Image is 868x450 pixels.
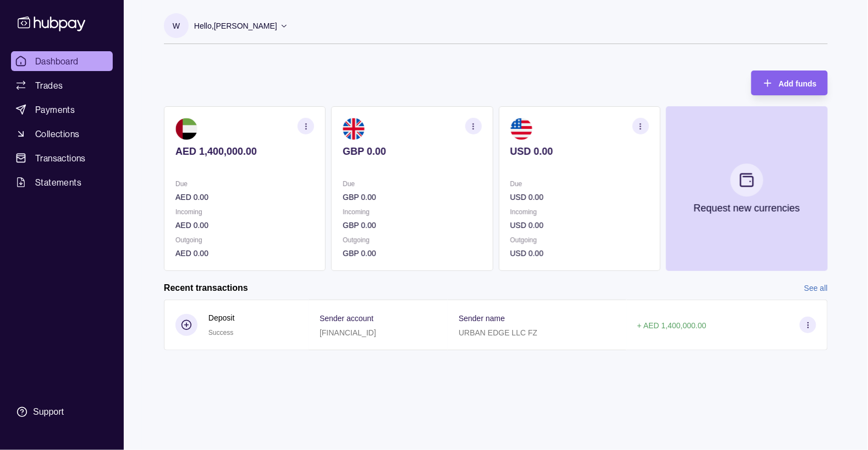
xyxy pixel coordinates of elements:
p: GBP 0.00 [343,247,481,259]
img: ae [175,118,197,140]
img: us [510,118,532,140]
p: Outgoing [343,234,481,246]
p: AED 0.00 [175,247,314,259]
span: Transactions [35,151,86,165]
span: Trades [35,79,63,92]
span: Statements [35,176,81,189]
p: USD 0.00 [510,145,649,158]
p: Hello, [PERSON_NAME] [194,20,277,32]
p: GBP 0.00 [343,191,481,203]
p: AED 0.00 [175,219,314,231]
p: W [173,20,180,32]
h2: Recent transactions [164,282,248,294]
p: AED 0.00 [175,191,314,203]
a: Statements [11,172,113,192]
a: Dashboard [11,51,113,71]
button: Request new currencies [666,106,828,271]
a: Transactions [11,148,113,168]
span: Add funds [779,79,817,88]
p: [FINANCIAL_ID] [320,328,376,337]
div: Support [33,406,64,418]
p: Deposit [208,312,234,324]
p: USD 0.00 [510,219,649,231]
button: Add funds [751,71,828,95]
p: Request new currencies [694,202,800,214]
p: Incoming [343,206,481,218]
p: Due [510,178,649,190]
p: URBAN EDGE LLC FZ [459,328,537,337]
a: See all [804,282,828,294]
p: GBP 0.00 [343,219,481,231]
a: Payments [11,100,113,120]
p: Incoming [510,206,649,218]
p: Incoming [175,206,314,218]
p: Outgoing [510,234,649,246]
a: Trades [11,75,113,95]
p: USD 0.00 [510,191,649,203]
a: Support [11,400,113,424]
p: + AED 1,400,000.00 [638,321,707,330]
p: USD 0.00 [510,247,649,259]
p: Sender account [320,314,373,323]
span: Payments [35,103,75,116]
p: AED 1,400,000.00 [175,145,314,158]
a: Collections [11,124,113,144]
p: Due [175,178,314,190]
span: Dashboard [35,55,79,68]
span: Collections [35,127,79,140]
p: Due [343,178,481,190]
p: GBP 0.00 [343,145,481,158]
span: Success [208,329,233,337]
img: gb [343,118,365,140]
p: Sender name [459,314,505,323]
p: Outgoing [175,234,314,246]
